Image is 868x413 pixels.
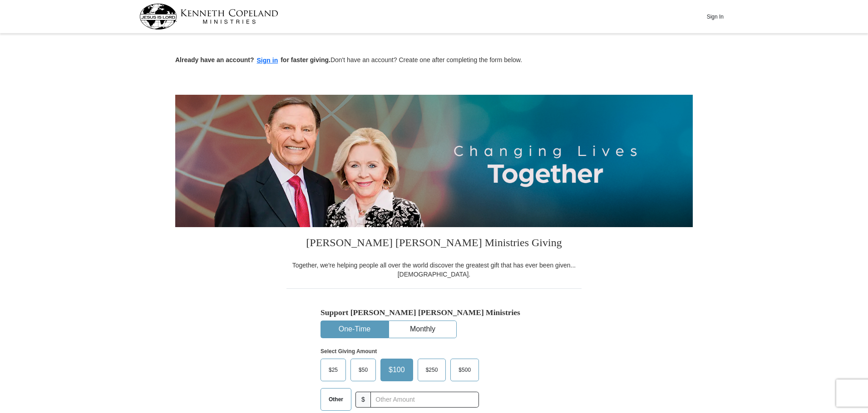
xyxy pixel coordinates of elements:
[254,55,281,66] button: Sign in
[384,363,409,377] span: $100
[139,4,278,29] img: kcm-header-logo.svg
[321,321,388,338] button: One-Time
[389,321,456,338] button: Monthly
[370,392,479,408] input: Other Amount
[175,55,693,66] p: Don't have an account? Create one after completing the form below.
[286,261,582,279] div: Together, we're helping people all over the world discover the greatest gift that has ever been g...
[324,393,348,406] span: Other
[175,56,330,63] strong: Already have an account? for faster giving.
[355,392,371,408] span: $
[286,227,582,261] h3: [PERSON_NAME] [PERSON_NAME] Ministries Giving
[354,363,372,377] span: $50
[454,363,475,377] span: $500
[321,348,377,355] strong: Select Giving Amount
[421,363,443,377] span: $250
[701,10,729,24] button: Sign In
[321,308,547,317] h5: Support [PERSON_NAME] [PERSON_NAME] Ministries
[324,363,342,377] span: $25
